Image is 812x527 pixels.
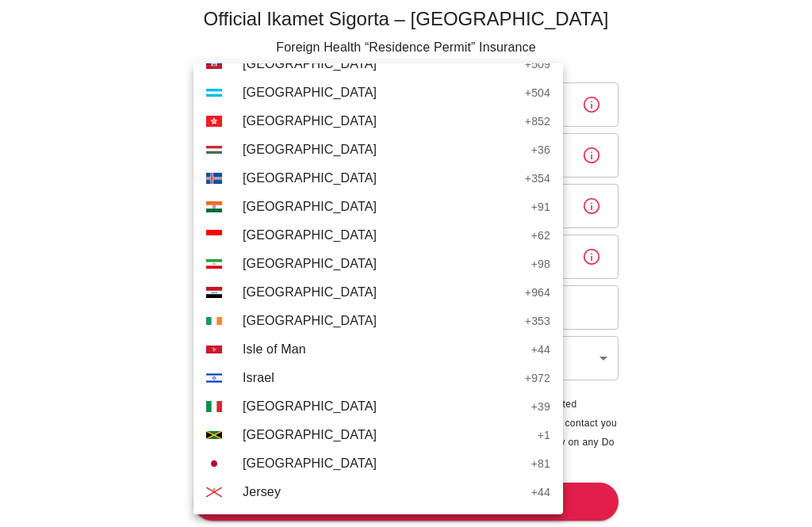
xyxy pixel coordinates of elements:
p: + 36 [531,142,550,158]
span: [GEOGRAPHIC_DATA] [243,397,523,416]
p: + 509 [525,56,550,72]
span: [GEOGRAPHIC_DATA] [243,83,517,102]
img: Jersey [206,487,222,497]
span: Jersey [243,483,523,502]
p: + 972 [525,370,550,386]
img: Honduras [206,89,222,97]
p: + 44 [531,484,550,500]
p: + 852 [525,113,550,129]
span: [GEOGRAPHIC_DATA] [243,197,523,216]
img: Hong Kong [206,116,222,127]
p: + 354 [525,170,550,186]
p: + 39 [531,399,550,414]
img: Indonesia [206,230,222,241]
p: + 62 [531,227,550,243]
p: + 81 [531,456,550,472]
span: [GEOGRAPHIC_DATA] [243,226,523,245]
span: Israel [243,369,517,388]
p: + 964 [525,285,550,300]
span: [GEOGRAPHIC_DATA] [243,454,523,473]
p: + 504 [525,85,550,101]
img: Jamaica [206,431,222,439]
span: [GEOGRAPHIC_DATA] [243,311,517,330]
img: India [206,201,222,212]
span: Isle of Man [243,340,523,359]
img: Iceland [206,173,222,185]
span: [GEOGRAPHIC_DATA] [243,169,517,188]
img: Iran [206,259,222,269]
img: Iraq [206,287,222,298]
p: + 1 [538,427,550,443]
p: + 44 [531,342,550,357]
img: Hungary [206,146,222,154]
img: Haiti [206,59,222,69]
span: [GEOGRAPHIC_DATA] [243,112,517,131]
span: [GEOGRAPHIC_DATA] [243,283,517,302]
p: + 353 [525,313,550,329]
img: Isle of Man [206,346,222,353]
p: + 98 [531,256,550,272]
span: [GEOGRAPHIC_DATA] [243,140,523,159]
span: [GEOGRAPHIC_DATA] [243,55,517,74]
img: Ireland [206,317,222,325]
img: Italy [206,401,222,412]
span: [GEOGRAPHIC_DATA] [243,254,523,273]
p: + 91 [531,199,550,215]
img: Japan [206,458,222,469]
img: Israel [206,372,222,384]
span: [GEOGRAPHIC_DATA] [243,426,530,445]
